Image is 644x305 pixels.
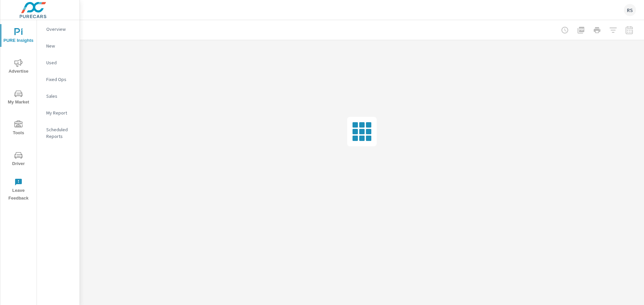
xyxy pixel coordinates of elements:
span: Driver [2,151,35,168]
div: Overview [37,24,79,34]
p: Fixed Ops [46,76,74,83]
div: nav menu [0,20,37,205]
div: Used [37,58,79,68]
p: New [46,43,74,49]
div: Sales [37,91,79,101]
span: Advertise [2,59,35,75]
p: Scheduled Reports [46,126,74,140]
span: My Market [2,90,35,106]
span: Tools [2,121,35,137]
div: RS [624,4,636,16]
div: New [37,41,79,51]
p: My Report [46,109,74,116]
div: Scheduled Reports [37,125,79,141]
p: Sales [46,93,74,99]
div: Fixed Ops [37,74,79,84]
span: PURE Insights [2,28,35,45]
div: My Report [37,108,79,118]
p: Used [46,59,74,66]
span: Leave Feedback [2,178,35,202]
p: Overview [46,26,74,32]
